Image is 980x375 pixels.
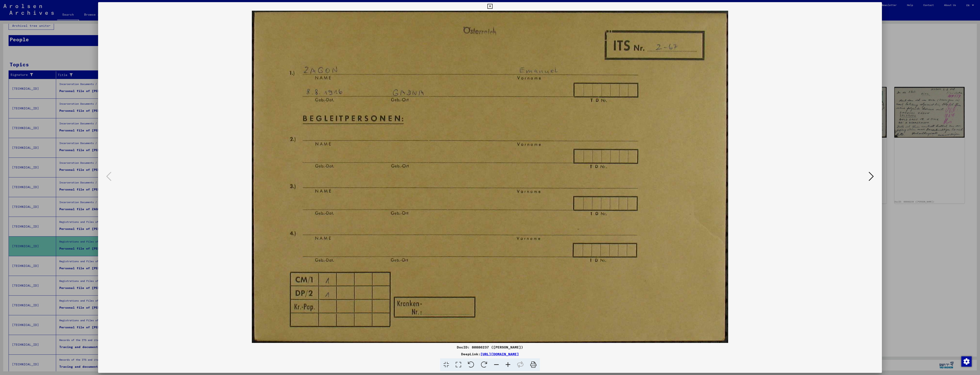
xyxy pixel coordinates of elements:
[98,351,882,357] div: DeepLink:
[98,345,882,350] div: DocID: 80886237 ([PERSON_NAME])
[961,356,971,366] div: Change consent
[113,11,868,343] img: 001.jpg
[480,352,519,356] a: [URL][DOMAIN_NAME]
[961,356,972,367] img: Change consent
